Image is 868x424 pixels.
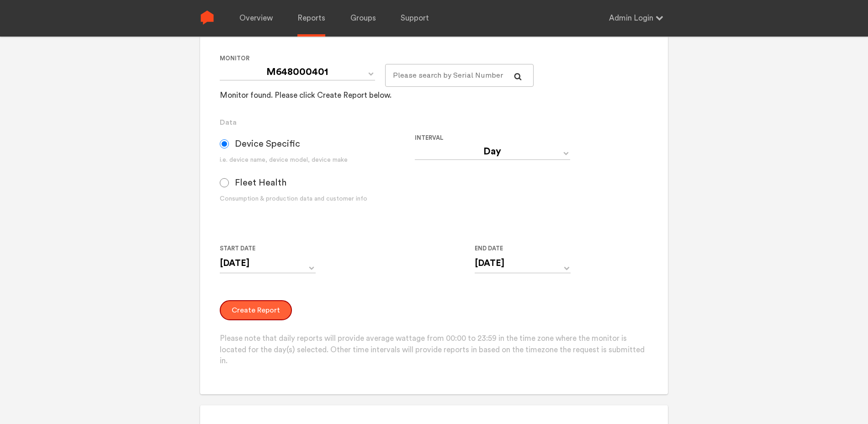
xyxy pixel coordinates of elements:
span: Fleet Health [235,177,286,188]
label: For large monitor counts [385,53,526,64]
h3: Data [220,117,649,128]
div: i.e. device name, device model, device make [220,155,415,165]
img: Sense Logo [200,11,214,25]
input: Device Specific [220,139,229,148]
label: End Date [475,243,563,254]
div: Monitor found. Please click Create Report below. [220,90,392,101]
input: Fleet Health [220,178,229,187]
button: Create Report [220,300,292,320]
span: Device Specific [235,138,300,149]
input: Please search by Serial Number [385,64,534,87]
p: Please note that daily reports will provide average wattage from 00:00 to 23:59 in the time zone ... [220,333,649,367]
label: Monitor [220,53,378,64]
div: Consumption & production data and customer info [220,194,415,204]
label: Interval [415,132,603,143]
label: Start Date [220,243,308,254]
